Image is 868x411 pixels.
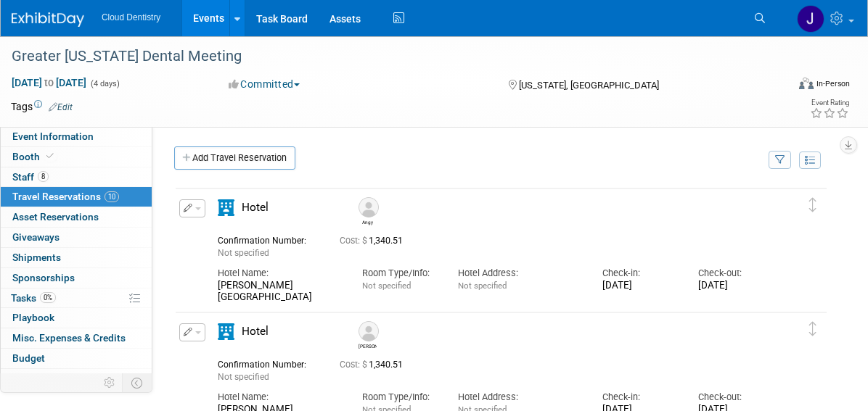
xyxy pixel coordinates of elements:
div: Hotel Address: [458,391,581,404]
span: Asset Reservations [12,211,99,223]
img: Format-Inperson.png [799,78,814,89]
span: Budget [12,352,45,364]
div: Hotel Name: [218,391,340,404]
div: Angy Rodriguez [359,217,377,225]
div: Event Rating [810,99,849,107]
a: Shipments [1,248,152,267]
a: Add Travel Reservation [174,146,295,170]
span: Staff [12,171,49,183]
a: Playbook [1,308,152,328]
div: Greater [US_STATE] Dental Meeting [7,43,768,70]
span: Misc. Expenses & Credits [12,332,126,344]
span: Event Information [12,130,94,142]
img: Angy Rodriguez [359,197,379,217]
a: Edit [49,102,73,112]
a: Giveaways [1,228,152,247]
div: In-Person [816,78,850,89]
span: Cloud Dentistry [102,12,160,22]
div: Check-in: [602,391,676,404]
td: Personalize Event Tab Strip [97,373,123,392]
i: Click and drag to move item [809,198,816,212]
span: Playbook [12,312,54,323]
span: to [42,77,56,88]
span: [DATE] [DATE] [11,76,87,89]
span: Not specified [362,281,411,291]
a: ROI, Objectives & ROO [1,369,152,389]
i: Booth reservation complete [46,152,54,160]
div: Check-in: [602,267,676,280]
a: Booth [1,147,152,167]
span: (4 days) [89,79,120,88]
span: 0% [40,292,56,303]
span: Hotel [242,201,269,214]
div: [PERSON_NAME][GEOGRAPHIC_DATA] [218,280,340,304]
a: Sponsorships [1,268,152,288]
td: Toggle Event Tabs [123,373,152,392]
div: Brittany White [359,341,377,349]
span: Cost: $ [340,236,369,246]
div: Check-out: [698,267,772,280]
img: Brittany White [359,321,379,341]
div: Hotel Name: [218,267,340,280]
span: Sponsorships [12,272,75,283]
div: Angy Rodriguez [355,197,380,225]
div: Hotel Address: [458,267,581,280]
div: [DATE] [698,280,772,292]
span: 1,340.51 [340,360,409,370]
i: Filter by Traveler [775,156,785,165]
a: Budget [1,349,152,368]
div: Brittany White [355,321,380,349]
div: [DATE] [602,280,676,292]
span: Shipments [12,252,61,263]
span: Tasks [11,292,56,304]
div: Confirmation Number: [218,355,318,370]
td: Tags [11,99,73,114]
img: ExhibitDay [12,12,84,27]
a: Tasks0% [1,288,152,308]
div: Room Type/Info: [362,391,436,404]
span: Booth [12,151,57,162]
div: Room Type/Info: [362,267,436,280]
span: 8 [38,171,49,182]
div: Check-out: [698,391,772,404]
span: Not specified [458,281,507,291]
span: Giveaways [12,231,60,243]
i: Hotel [218,199,234,216]
span: Not specified [218,372,269,382]
button: Committed [224,77,306,91]
span: 10 [105,191,119,202]
span: Travel Reservations [12,191,119,202]
img: Jessica Estrada [797,5,824,33]
span: ROI, Objectives & ROO [12,373,110,384]
a: Staff8 [1,167,152,187]
div: Confirmation Number: [218,231,318,246]
span: Cost: $ [340,360,369,370]
span: Not specified [218,248,269,258]
i: Hotel [218,323,234,340]
a: Misc. Expenses & Credits [1,328,152,348]
a: Travel Reservations10 [1,187,152,207]
div: Event Format [719,75,850,97]
span: Hotel [242,325,269,338]
span: 1,340.51 [340,236,409,246]
span: [US_STATE], [GEOGRAPHIC_DATA] [519,80,659,91]
a: Asset Reservations [1,207,152,227]
a: Event Information [1,127,152,146]
i: Click and drag to move item [809,322,816,336]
